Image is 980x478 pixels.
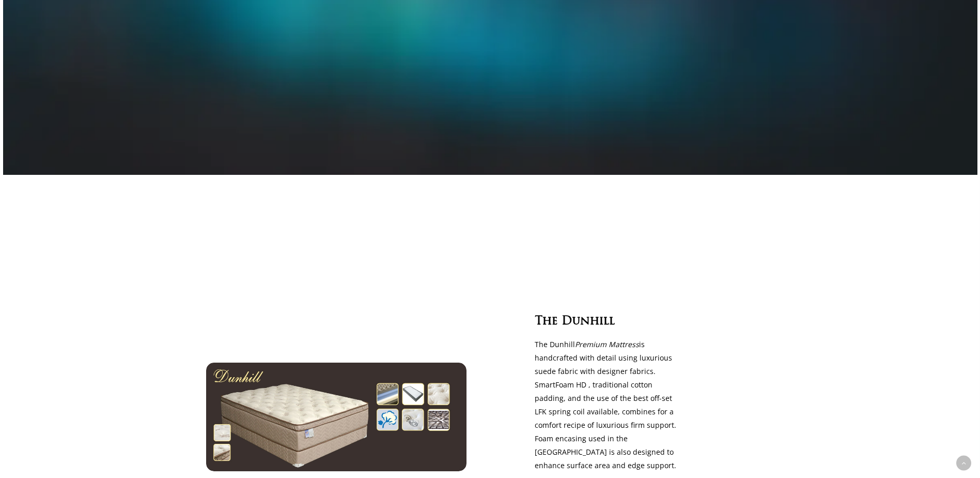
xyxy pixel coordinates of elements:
[562,315,615,328] span: Dunhill
[535,311,697,328] h3: The Dunhill
[575,339,639,349] em: Premium Mattress
[535,338,680,472] p: The Dunhill is handcrafted with detail using luxurious suede fabric with designer fabrics. SmartF...
[535,315,558,328] span: The
[956,456,971,471] a: Back to top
